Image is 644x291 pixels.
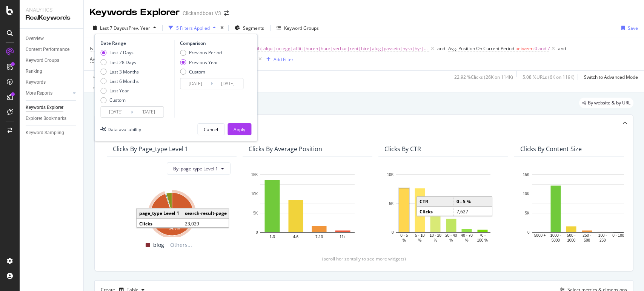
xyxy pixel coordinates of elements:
[100,25,124,31] span: Last 7 Days
[26,89,71,97] a: More Reports
[189,49,222,56] div: Previous Period
[448,45,514,52] span: Avg. Position On Current Period
[165,43,429,54] span: location|louer|miete|leihen|charter|verleih|alqui|nolegg|affitt|huren|huur|verhur|rent|hire|alug|...
[113,145,188,153] div: Clicks By page_type Level 1
[100,49,139,56] div: Last 7 Days
[180,49,222,56] div: Previous Period
[234,126,245,133] div: Apply
[434,238,437,242] text: %
[90,45,112,52] span: Is Branded
[166,22,219,34] button: 5 Filters Applied
[100,59,139,66] div: Last 28 Days
[100,97,139,103] div: Custom
[584,238,590,242] text: 500
[392,230,394,234] text: 0
[26,89,52,97] div: More Reports
[189,69,205,75] div: Custom
[437,45,445,52] div: and
[176,25,210,31] div: 5 Filters Applied
[26,35,78,43] a: Overview
[274,56,294,63] div: Add Filter
[558,45,566,52] div: and
[583,234,591,238] text: 250 -
[430,234,442,238] text: 10 - 20
[445,234,457,238] text: 20 - 40
[101,107,131,117] input: Start Date
[26,129,78,137] a: Keyword Sampling
[535,43,550,54] span: 0 and 7
[534,234,546,238] text: 5000 +
[26,67,78,75] a: Ranking
[567,234,576,238] text: 500 -
[100,69,139,75] div: Last 3 Months
[520,145,582,153] div: Clicks By Content Size
[520,171,638,243] svg: A chart.
[153,240,164,250] span: blog
[109,87,129,94] div: Last Year
[104,256,624,262] div: (scroll horizontally to see more widgets)
[173,165,218,172] span: By: page_type Level 1
[523,192,530,196] text: 10K
[581,71,638,83] button: Switch to Advanced Mode
[527,230,530,234] text: 0
[180,78,211,89] input: Start Date
[180,40,246,46] div: Comparison
[26,46,78,54] a: Content Performance
[588,101,630,105] span: By website & by URL
[384,145,421,153] div: Clicks By CTR
[598,234,607,238] text: 100 -
[219,24,225,32] div: times
[618,265,636,283] iframe: Intercom live chat
[249,171,366,243] svg: A chart.
[403,238,406,242] text: %
[167,240,195,250] span: Others...
[26,67,42,75] div: Ranking
[26,78,46,86] div: Keywords
[612,234,624,238] text: 0 - 100
[224,11,229,16] div: arrow-right-arrow-left
[628,25,638,31] div: Save
[90,6,180,19] div: Keywords Explorer
[387,173,394,177] text: 10K
[550,234,561,238] text: 1000 -
[384,171,502,243] svg: A chart.
[26,104,63,112] div: Keywords Explorer
[167,162,231,175] button: By: page_type Level 1
[26,57,59,64] div: Keyword Groups
[100,40,172,46] div: Date Range
[113,189,231,237] div: A chart.
[26,6,77,14] div: Analytics
[479,234,486,238] text: 70 -
[263,55,294,64] button: Add Filter
[552,238,560,242] text: 5000
[90,71,112,83] button: Apply
[108,126,141,133] div: Data availability
[315,235,323,239] text: 7-10
[90,22,159,34] button: Last 7 DaysvsPrev. Year
[180,59,222,66] div: Previous Year
[26,104,78,112] a: Keywords Explorer
[567,238,576,242] text: 1000
[584,74,638,80] div: Switch to Advanced Mode
[400,234,408,238] text: 0 - 5
[90,56,162,62] span: Avg. Position On Compared Period
[253,211,258,215] text: 5K
[26,129,64,137] div: Keyword Sampling
[109,59,136,66] div: Last 28 Days
[251,173,258,177] text: 15K
[415,234,425,238] text: 5 - 10
[477,238,488,242] text: 100 %
[133,107,163,117] input: End Date
[274,22,322,34] button: Keyword Groups
[515,45,533,52] span: between
[26,115,66,123] div: Explorer Bookmarks
[454,74,513,80] div: 22.92 % Clicks ( 26K on 114K )
[251,192,258,196] text: 10K
[26,46,69,54] div: Content Performance
[232,22,267,34] button: Segments
[284,25,319,31] div: Keyword Groups
[109,78,139,84] div: Last 6 Months
[465,238,469,242] text: %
